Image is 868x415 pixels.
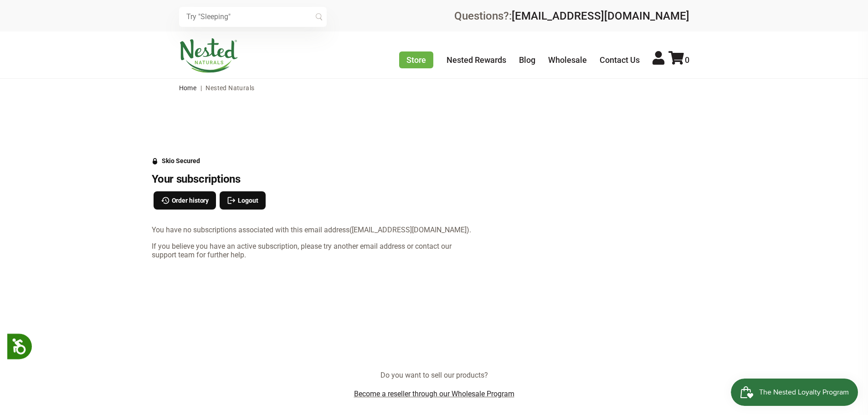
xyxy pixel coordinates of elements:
[152,226,477,260] div: You have no subscriptions associated with this email address ([EMAIL_ADDRESS][DOMAIN_NAME]) . If ...
[152,157,200,172] a: Skio Secured
[399,51,433,68] a: Store
[220,191,265,210] button: Logout
[198,84,204,92] span: |
[172,195,209,205] span: Order history
[731,379,859,406] iframe: Button to open loyalty program pop-up
[354,389,514,398] a: Become a reseller through our Wholesale Program
[179,7,327,27] input: Try "Sleeping"
[152,158,158,164] svg: Security
[179,84,197,92] a: Home
[152,172,477,186] h3: Your subscriptions
[179,38,238,73] img: Nested Naturals
[238,195,258,205] span: Logout
[447,55,506,65] a: Nested Rewards
[205,84,254,92] span: Nested Naturals
[668,55,689,65] a: 0
[154,191,216,210] button: Order history
[685,55,689,65] span: 0
[519,55,535,65] a: Blog
[454,10,689,21] div: Questions?:
[600,55,640,65] a: Contact Us
[162,157,200,164] div: Skio Secured
[512,10,689,22] a: [EMAIL_ADDRESS][DOMAIN_NAME]
[179,79,689,97] nav: breadcrumbs
[548,55,587,65] a: Wholesale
